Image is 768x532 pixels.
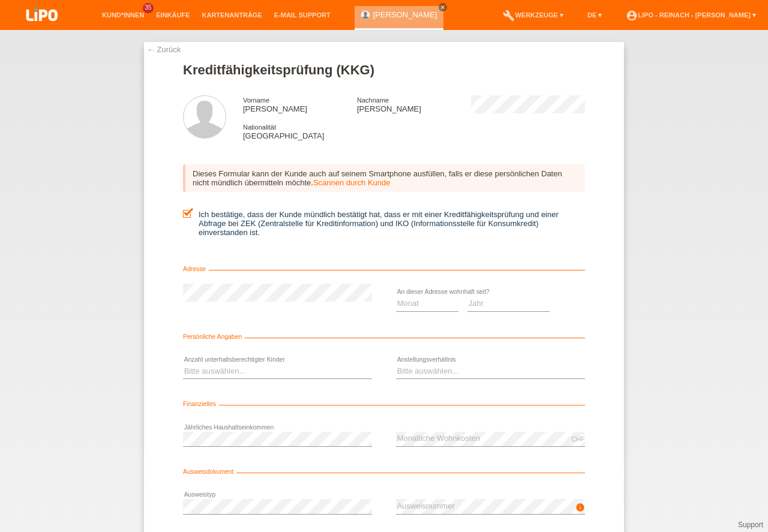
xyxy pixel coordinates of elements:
i: close [440,4,446,10]
span: Finanzielles [183,401,219,407]
div: Dieses Formular kann der Kunde auch auf seinem Smartphone ausfüllen, falls er diese persönlichen ... [183,164,585,192]
i: account_circle [626,10,638,22]
span: Ausweisdokument [183,468,236,475]
a: DE ▾ [581,11,608,19]
div: CHF [571,435,585,443]
a: E-Mail Support [268,11,337,19]
span: Vorname [243,97,269,104]
div: [PERSON_NAME] [243,95,357,113]
label: Ich bestätige, dass der Kunde mündlich bestätigt hat, dass er mit einer Kreditfähigkeitsprüfung u... [183,210,585,237]
a: Einkäufe [150,11,196,19]
a: Scannen durch Kunde [313,178,391,187]
a: info [575,506,585,513]
span: 35 [143,3,154,13]
a: account_circleLIPO - Reinach - [PERSON_NAME] ▾ [620,11,762,19]
h1: Kreditfähigkeitsprüfung (KKG) [183,62,585,77]
a: Support [738,521,763,529]
a: LIPO pay [12,25,72,34]
i: build [503,10,515,22]
div: [PERSON_NAME] [357,95,471,113]
span: Persönliche Angaben [183,333,245,340]
a: buildWerkzeuge ▾ [497,11,569,19]
a: ← Zurück [147,45,181,54]
i: info [575,503,585,512]
div: [GEOGRAPHIC_DATA] [243,122,357,140]
a: Kund*innen [96,11,150,19]
span: Nationalität [243,124,276,131]
a: close [439,3,447,11]
a: Kartenanträge [196,11,268,19]
a: [PERSON_NAME] [373,10,437,19]
span: Nachname [357,97,389,104]
span: Adresse [183,266,209,272]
